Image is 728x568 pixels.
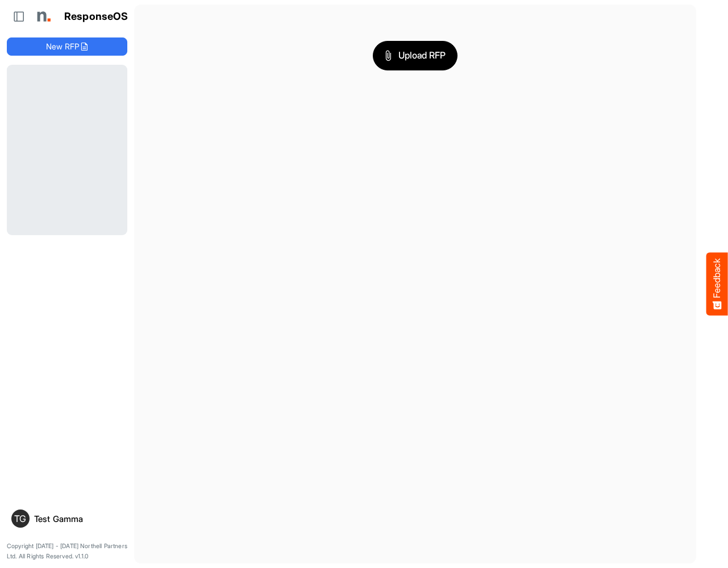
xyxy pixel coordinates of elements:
[34,515,123,523] div: Test Gamma
[706,253,728,316] button: Feedback
[14,514,26,523] span: TG
[7,37,127,56] button: New RFP
[373,41,458,70] button: Upload RFP
[7,541,127,561] p: Copyright [DATE] - [DATE] Northell Partners Ltd. All Rights Reserved. v1.1.0
[31,5,54,28] img: Northell
[7,65,127,235] div: Loading...
[64,11,128,23] h1: ResponseOS
[385,48,446,63] span: Upload RFP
